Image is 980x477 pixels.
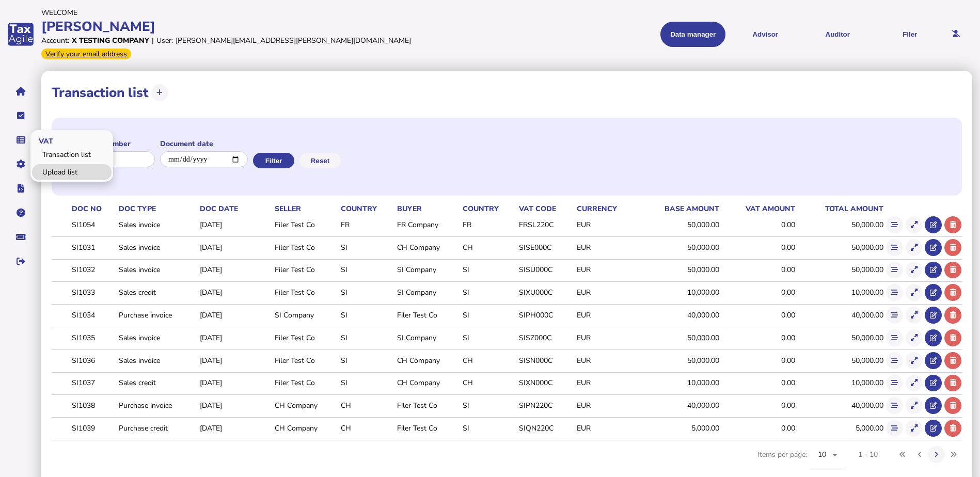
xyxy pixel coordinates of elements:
th: Doc Date [198,203,273,214]
button: Show flow [886,329,903,346]
td: SI1032 [70,259,117,280]
td: 50,000.00 [637,236,720,258]
td: SI1031 [70,236,117,258]
button: Delete transaction [944,375,961,392]
button: Show transaction detail [906,420,923,437]
button: Open in advisor [925,397,942,414]
th: Buyer [395,203,461,214]
th: Total amount [796,203,884,214]
td: 50,000.00 [796,327,884,348]
button: Shows a dropdown of Data manager options [660,22,725,47]
td: 50,000.00 [796,214,884,235]
td: 50,000.00 [796,349,884,371]
td: 0.00 [720,349,796,371]
td: EUR [575,418,637,439]
td: 40,000.00 [637,395,720,416]
td: CH [461,236,517,258]
td: SI [461,395,517,416]
td: SI1037 [70,372,117,393]
td: EUR [575,372,637,393]
button: Raise a support ticket [10,226,31,248]
th: Seller [273,203,339,214]
td: Filer Test Co [273,236,339,258]
div: [PERSON_NAME][EMAIL_ADDRESS][PERSON_NAME][DOMAIN_NAME] [176,36,411,45]
th: VAT code [517,203,575,214]
button: Show transaction detail [906,262,923,279]
button: Filter [253,153,294,168]
td: SI Company [395,282,461,303]
button: Show flow [886,375,903,392]
td: 0.00 [720,259,796,280]
td: EUR [575,214,637,235]
button: Delete transaction [944,307,961,324]
label: Document date [160,139,248,149]
td: 5,000.00 [637,418,720,439]
button: Previous page [911,446,928,463]
td: FR [461,214,517,235]
td: 50,000.00 [637,327,720,348]
td: [DATE] [198,282,273,303]
button: Delete transaction [944,352,961,369]
button: Show flow [886,284,903,301]
td: CH [339,395,395,416]
button: Next page [928,446,945,463]
button: Open in advisor [925,329,942,346]
td: SI1038 [70,395,117,416]
button: Delete transaction [944,262,961,279]
button: Filer [877,22,942,47]
button: Open in advisor [925,307,942,324]
td: 0.00 [720,305,796,326]
button: Help pages [10,202,31,224]
button: Open in advisor [925,262,942,279]
span: 10 [818,450,827,459]
td: EUR [575,327,637,348]
td: Sales invoice [117,236,198,258]
button: Delete transaction [944,397,961,414]
td: 50,000.00 [637,214,720,235]
td: SI [339,259,395,280]
td: Filer Test Co [273,214,339,235]
button: Show flow [886,397,903,414]
td: SIXU000C [517,282,575,303]
td: SI1035 [70,327,117,348]
td: 0.00 [720,236,796,258]
td: 0.00 [720,214,796,235]
button: Show flow [886,239,903,256]
td: CH Company [395,236,461,258]
button: Manage settings [10,153,31,175]
td: SI [339,236,395,258]
td: SI [339,305,395,326]
i: Data manager [17,140,25,140]
button: Delete transaction [944,239,961,256]
td: Filer Test Co [395,305,461,326]
div: Verify your email address [41,49,131,59]
button: Open in advisor [925,420,942,437]
button: First page [894,446,911,463]
td: 0.00 [720,418,796,439]
td: [DATE] [198,349,273,371]
td: Filer Test Co [273,259,339,280]
td: [DATE] [198,214,273,235]
a: Upload list [32,164,112,180]
button: Last page [945,446,962,463]
th: Doc Type [117,203,198,214]
td: FR [339,214,395,235]
div: User: [156,36,173,45]
td: SI1034 [70,305,117,326]
td: [DATE] [198,236,273,258]
th: Country [461,203,517,214]
td: SISN000C [517,349,575,371]
td: SIQN220C [517,418,575,439]
td: FRSL220C [517,214,575,235]
button: Delete transaction [944,216,961,233]
td: SI [461,259,517,280]
td: 0.00 [720,372,796,393]
td: CH [339,418,395,439]
td: CH [461,372,517,393]
button: Shows a dropdown of VAT Advisor options [733,22,798,47]
menu: navigate products [495,22,943,47]
button: Delete transaction [944,329,961,346]
button: Sign out [10,250,31,272]
button: Show transaction detail [906,375,923,392]
div: [PERSON_NAME] [41,18,489,36]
